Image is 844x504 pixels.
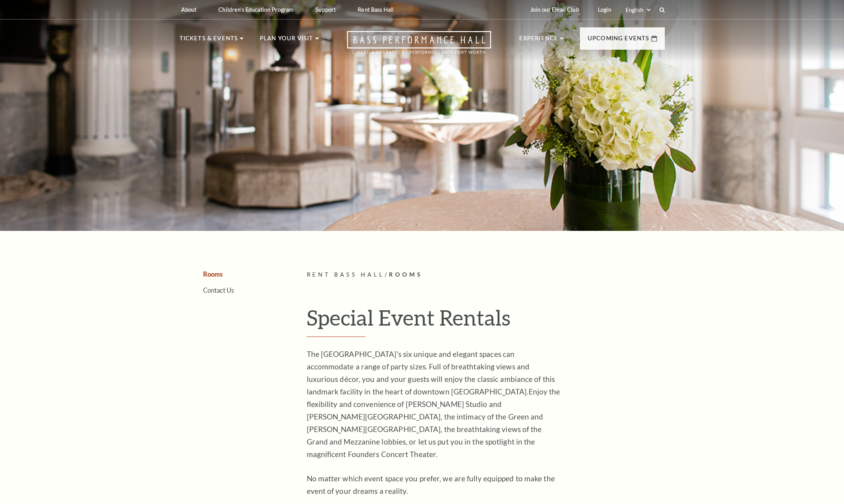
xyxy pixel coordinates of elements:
p: Plan Your Visit [260,34,313,48]
p: About [181,6,197,13]
p: Children's Education Program [218,6,293,13]
p: Tickets & Events [180,34,238,48]
select: Select: [624,6,652,14]
span: Rooms [389,271,423,278]
a: Rooms [203,270,223,278]
p: Rent Bass Hall [358,6,394,13]
span: The [GEOGRAPHIC_DATA]'s six unique and elegant spaces can accommodate a range of party sizes. Ful... [307,349,555,396]
p: Upcoming Events [588,34,650,48]
p: Experience [519,34,558,48]
p: Support [315,6,336,13]
span: No matter which event space you prefer, we are fully equipped to make the event of your dreams a ... [307,474,555,495]
p: Enjoy the flexibility and convenience of [PERSON_NAME] Studio and [PERSON_NAME][GEOGRAPHIC_DATA],... [307,348,561,461]
h1: Special Event Rentals [307,305,665,337]
a: Contact Us [203,286,234,294]
p: / [307,270,665,280]
span: Rent Bass Hall [307,271,385,278]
